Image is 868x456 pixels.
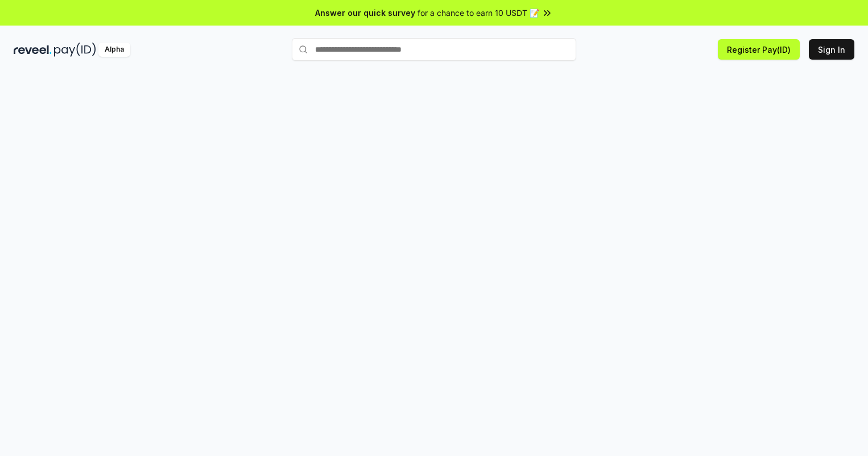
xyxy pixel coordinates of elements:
[14,43,52,57] img: reveel_dark
[315,7,415,19] span: Answer our quick survey
[418,7,539,19] span: for a chance to earn 10 USDT 📝
[718,39,800,60] button: Register Pay(ID)
[98,43,130,57] div: Alpha
[54,43,96,57] img: pay_id
[809,39,854,60] button: Sign In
